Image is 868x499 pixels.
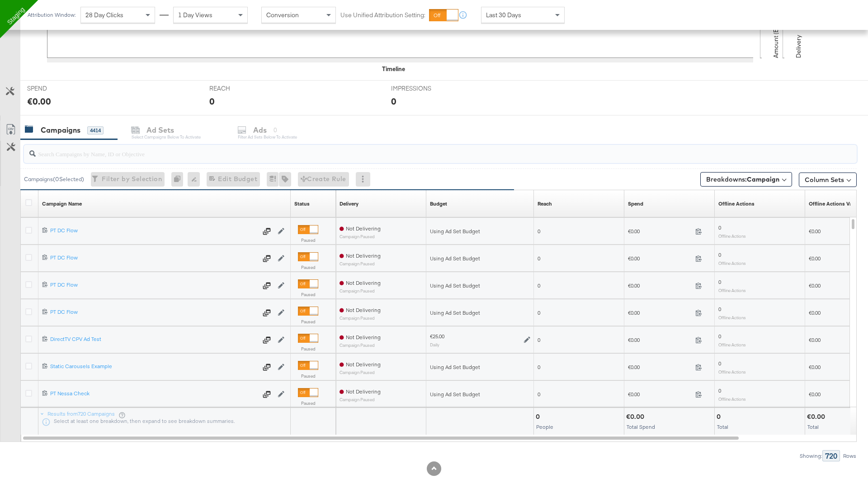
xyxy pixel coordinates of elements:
div: Using Ad Set Budget [430,228,530,235]
div: Status [294,200,310,207]
button: Column Sets [799,173,857,187]
sub: Offline Actions [718,260,746,266]
span: REACH [209,84,277,93]
span: €0.00 [809,336,821,343]
div: 0 [536,413,542,421]
a: The number of people your ad was served to. [538,200,552,207]
div: Using Ad Set Budget [430,255,530,262]
div: Using Ad Set Budget [430,391,530,398]
a: PT DC Flow [50,281,257,290]
span: €0.00 [809,391,821,398]
div: Using Ad Set Budget [430,282,530,289]
div: 720 [822,450,840,461]
div: 0 [717,413,723,421]
sub: Campaign Paused [340,397,381,402]
span: €0.00 [628,228,692,235]
span: €0.00 [809,228,821,235]
span: 0 [718,387,721,394]
span: 0 [538,255,540,262]
span: 0 [538,336,540,343]
label: Paused [298,264,318,270]
div: PT DC Flow [50,227,257,234]
span: Not Delivering [346,252,381,259]
label: Paused [298,400,318,406]
div: €0.00 [27,95,51,108]
div: €0.00 [626,413,647,421]
span: 0 [538,364,540,370]
div: Campaign Name [42,200,82,207]
span: People [536,423,553,430]
sub: Offline Actions [718,233,746,239]
a: PT DC Flow [50,227,257,236]
a: Offline Actions. [809,200,859,207]
a: The total amount spent to date. [628,200,643,207]
button: Breakdowns:Campaign [700,172,792,187]
span: €0.00 [809,255,821,262]
span: 0 [718,306,721,312]
sub: Campaign Paused [340,288,381,293]
label: Paused [298,319,318,325]
div: PT DC Flow [50,308,257,316]
div: PT Nessa Check [50,390,257,397]
label: Use Unified Attribution Setting: [340,11,425,19]
span: €0.00 [628,309,692,316]
b: Campaign [747,175,779,183]
span: 0 [718,333,721,340]
div: Offline Actions [718,200,755,207]
div: Using Ad Set Budget [430,309,530,317]
sub: Campaign Paused [340,316,381,321]
a: PT Nessa Check [50,390,257,399]
div: 0 [391,95,396,108]
span: 1 Day Views [178,11,212,19]
div: €0.00 [807,413,828,421]
a: The maximum amount you're willing to spend on your ads, on average each day or over the lifetime ... [430,200,447,207]
label: Paused [298,237,318,243]
sub: Offline Actions [718,369,746,374]
a: PT DC Flow [50,308,257,317]
a: Static Carousels Example [50,363,257,372]
div: Showing: [799,453,822,459]
span: Total [807,423,819,430]
sub: Offline Actions [718,315,746,320]
span: Not Delivering [346,307,381,313]
span: Total [717,423,728,430]
span: Conversion [266,11,299,19]
sub: Campaign Paused [340,343,381,348]
span: 28 Day Clicks [85,11,123,19]
span: Total Spend [627,423,655,430]
span: €0.00 [628,336,692,343]
span: Not Delivering [346,225,381,232]
span: €0.00 [809,364,821,370]
label: Paused [298,292,318,297]
span: Not Delivering [346,388,381,395]
div: Budget [430,200,447,207]
span: 0 [718,278,721,285]
div: Reach [538,200,552,207]
span: €0.00 [628,364,692,370]
span: 0 [538,282,540,289]
sub: Offline Actions [718,342,746,347]
a: Offline Actions. [718,200,755,207]
a: Your campaign name. [42,200,82,207]
span: Breakdowns: [706,175,779,184]
a: Shows the current state of your Ad Campaign. [294,200,310,207]
a: DirectTV CPV Ad Test [50,336,257,345]
a: PT DC Flow [50,254,257,263]
span: Last 30 Days [486,11,521,19]
sub: Daily [430,342,439,347]
sub: Campaign Paused [340,234,381,239]
div: Attribution Window: [27,12,76,18]
span: 0 [538,309,540,316]
span: 0 [718,360,721,367]
div: Delivery [340,200,359,207]
div: Campaigns [41,125,80,135]
span: Not Delivering [346,279,381,286]
div: Campaigns ( 0 Selected) [24,175,84,183]
span: IMPRESSIONS [391,84,459,93]
span: SPEND [27,84,95,93]
div: Using Ad Set Budget [430,364,530,371]
sub: Offline Actions [718,288,746,293]
span: Not Delivering [346,334,381,341]
span: 0 [718,251,721,258]
div: PT DC Flow [50,254,257,261]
